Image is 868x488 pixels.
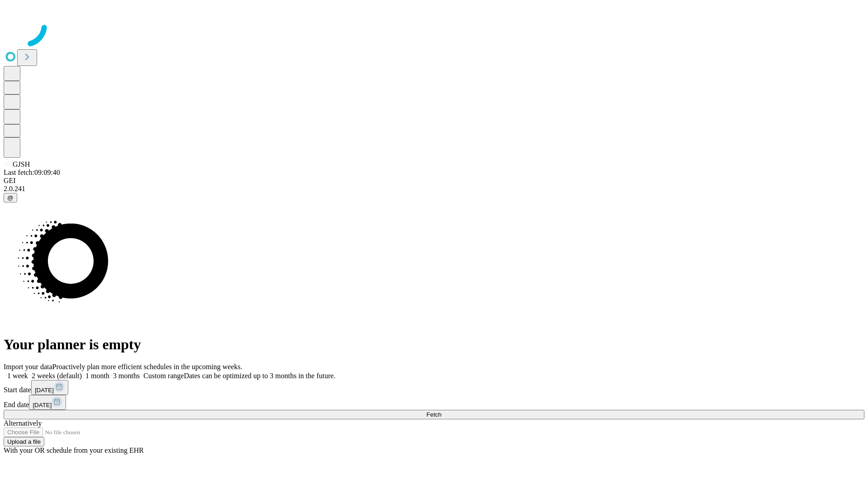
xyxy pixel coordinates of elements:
[31,380,68,395] button: [DATE]
[4,437,44,446] button: Upload a file
[4,410,864,419] button: Fetch
[7,372,28,380] span: 1 week
[7,194,14,201] span: @
[33,402,52,408] span: [DATE]
[32,372,82,380] span: 2 weeks (default)
[29,395,66,410] button: [DATE]
[35,387,54,394] span: [DATE]
[184,372,335,380] span: Dates can be optimized up to 3 months in the future.
[4,185,864,193] div: 2.0.241
[52,363,242,371] span: Proactively plan more efficient schedules in the upcoming weeks.
[4,193,17,202] button: @
[4,363,52,371] span: Import your data
[113,372,140,380] span: 3 months
[4,395,864,410] div: End date
[426,411,441,418] span: Fetch
[4,177,864,185] div: GEI
[85,372,109,380] span: 1 month
[4,380,864,395] div: Start date
[4,419,42,427] span: Alternatively
[143,372,184,380] span: Custom range
[4,336,864,353] h1: Your planner is empty
[13,160,30,168] span: GJSH
[4,446,144,454] span: With your OR schedule from your existing EHR
[4,169,60,176] span: Last fetch: 09:09:40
